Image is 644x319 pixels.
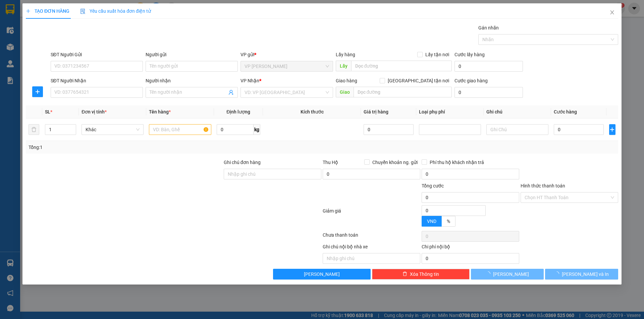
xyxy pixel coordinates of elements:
img: icon [80,9,86,14]
span: Lấy hàng [336,52,355,57]
span: plus [609,127,615,132]
span: kg [254,124,260,135]
button: Close [603,3,622,22]
span: [GEOGRAPHIC_DATA] tận nơi [385,77,452,84]
div: SĐT Người Gửi [51,51,143,58]
span: % [447,219,450,224]
span: Chuyển khoản ng. gửi [370,159,420,166]
input: Cước giao hàng [454,87,523,98]
span: Lấy tận nơi [423,51,452,58]
th: Loại phụ phí [416,105,484,118]
label: Ghi chú đơn hàng [224,160,261,165]
div: Tổng: 1 [29,144,249,151]
button: plus [32,86,43,97]
div: VP gửi [241,51,333,58]
button: plus [609,124,615,135]
button: deleteXóa Thông tin [372,269,470,280]
span: VND [427,219,436,224]
span: Tổng cước [422,183,444,188]
input: Ghi chú đơn hàng [224,169,321,179]
input: Nhập ghi chú [323,253,420,264]
span: plus [26,9,31,13]
span: Cước hàng [554,109,577,114]
span: delete [402,271,407,277]
span: loading [554,271,562,276]
span: Lấy [336,61,351,71]
span: Giao hàng [336,78,357,83]
span: SL [45,109,50,114]
input: Ghi Chú [486,124,548,135]
button: [PERSON_NAME] [471,269,544,280]
span: Khác [86,125,140,135]
input: VD: Bàn, Ghế [149,124,211,135]
label: Hình thức thanh toán [521,183,565,188]
span: [PERSON_NAME] và In [562,270,609,278]
div: Chi phí nội bộ [422,243,519,253]
div: Ghi chú nội bộ nhà xe [323,243,420,253]
span: VP Nghi Xuân [245,61,329,71]
span: Yêu cầu xuất hóa đơn điện tử [80,8,151,14]
span: user-add [229,90,234,95]
div: Chưa thanh toán [322,231,421,243]
span: Định lượng [226,109,250,114]
div: Người nhận [146,77,238,84]
span: VP Nhận [241,78,260,83]
span: plus [33,89,43,94]
span: [PERSON_NAME] [493,270,529,278]
span: Đơn vị tính [82,109,107,114]
div: SĐT Người Nhận [51,77,143,84]
button: [PERSON_NAME] [273,269,371,280]
span: Giao [336,87,354,97]
span: Phí thu hộ khách nhận trả [427,159,487,166]
input: Cước lấy hàng [454,61,523,72]
label: Cước giao hàng [454,78,488,83]
input: 0 [364,124,414,135]
span: Tên hàng [149,109,171,114]
span: TẠO ĐƠN HÀNG [26,8,69,14]
button: [PERSON_NAME] và In [545,269,618,280]
span: Thu Hộ [323,160,338,165]
span: close [609,10,615,15]
span: Xóa Thông tin [410,270,439,278]
label: Gán nhãn [478,25,499,30]
span: loading [486,271,493,276]
span: Giá trị hàng [364,109,389,114]
button: delete [29,124,39,135]
th: Ghi chú [484,105,551,118]
label: Cước lấy hàng [454,52,485,57]
div: Người gửi [146,51,238,58]
div: Giảm giá [322,207,421,230]
span: Kích thước [301,109,324,114]
span: [PERSON_NAME] [304,270,340,278]
input: Dọc đường [354,87,452,97]
input: Dọc đường [351,61,452,71]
